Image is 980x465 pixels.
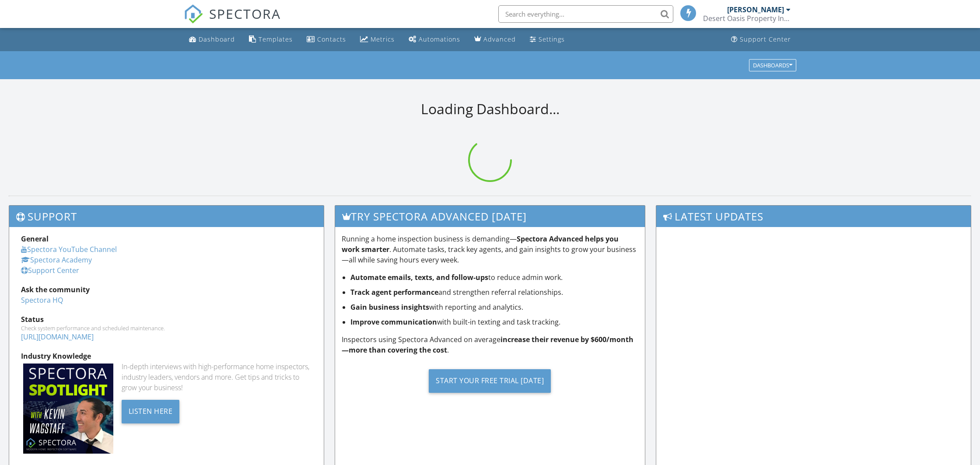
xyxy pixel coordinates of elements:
[342,362,638,399] a: Start Your Free Trial [DATE]
[371,35,395,43] div: Metrics
[21,255,92,265] a: Spectora Academy
[342,234,638,265] p: Running a home inspection business is demanding— . Automate tasks, track key agents, and gain ins...
[122,361,312,393] div: In-depth interviews with high-performance home inspectors, industry leaders, vendors and more. Ge...
[122,400,180,423] div: Listen Here
[656,206,971,227] h3: Latest Updates
[9,206,324,227] h3: Support
[303,31,350,48] a: Contacts
[21,234,49,244] strong: General
[335,206,644,227] h3: Try spectora advanced [DATE]
[350,287,438,297] strong: Track agent performance
[753,62,792,68] div: Dashboards
[350,317,437,327] strong: Improve communication
[350,302,429,312] strong: Gain business insights
[471,31,519,48] a: Advanced
[483,35,516,43] div: Advanced
[21,351,312,361] div: Industry Knowledge
[23,364,113,454] img: Spectoraspolightmain
[209,4,281,23] span: SPECTORA
[184,4,203,24] img: The Best Home Inspection Software - Spectora
[122,406,180,416] a: Listen Here
[21,266,79,275] a: Support Center
[199,35,235,43] div: Dashboard
[342,334,638,355] p: Inspectors using Spectora Advanced on average .
[342,234,619,254] strong: Spectora Advanced helps you work smarter
[357,31,398,48] a: Metrics
[350,317,638,327] li: with built-in texting and task tracking.
[259,35,293,43] div: Templates
[185,31,238,48] a: Dashboard
[405,31,464,48] a: Automations (Basic)
[317,35,346,43] div: Contacts
[539,35,565,43] div: Settings
[740,35,791,43] div: Support Center
[350,273,488,282] strong: Automate emails, texts, and follow-ups
[21,295,63,305] a: Spectora HQ
[21,332,94,342] a: [URL][DOMAIN_NAME]
[526,31,568,48] a: Settings
[245,31,296,48] a: Templates
[21,325,312,332] div: Check system performance and scheduled maintenance.
[21,314,312,325] div: Status
[350,287,638,297] li: and strengthen referral relationships.
[21,284,312,295] div: Ask the community
[342,335,633,355] strong: increase their revenue by $600/month—more than covering the cost
[749,59,796,71] button: Dashboards
[498,5,673,23] input: Search everything...
[350,272,638,283] li: to reduce admin work.
[21,245,117,254] a: Spectora YouTube Channel
[350,302,638,312] li: with reporting and analytics.
[727,5,784,14] div: [PERSON_NAME]
[184,12,281,30] a: SPECTORA
[728,31,794,48] a: Support Center
[429,369,551,393] div: Start Your Free Trial [DATE]
[703,14,791,23] div: Desert Oasis Property Inspections
[419,35,460,43] div: Automations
